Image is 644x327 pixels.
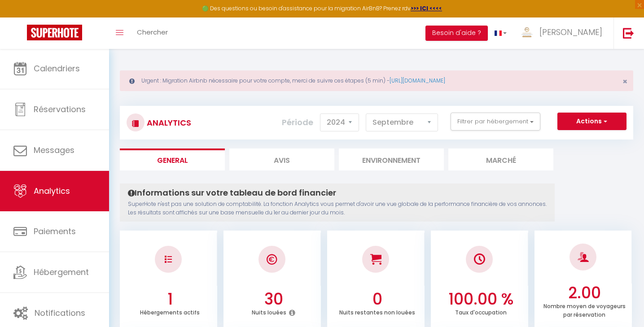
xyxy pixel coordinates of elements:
li: Avis [229,148,334,170]
span: Notifications [35,307,85,318]
h3: Analytics [145,113,191,133]
span: Hébergement [34,266,89,278]
div: Urgent : Migration Airbnb nécessaire pour votre compte, merci de suivre ces étapes (5 min) - [120,70,633,91]
button: Besoin d'aide ? [425,26,488,41]
button: Close [622,78,627,86]
h3: 0 [332,290,423,309]
img: ... [520,26,534,39]
a: >>> ICI <<<< [411,4,442,12]
p: Nuits restantes non louées [339,307,415,316]
button: Filtrer par hébergement [451,113,540,131]
li: Environnement [339,148,444,170]
p: Hébergements actifs [140,307,200,316]
h3: 30 [228,290,319,309]
img: NO IMAGE [165,256,172,263]
span: × [622,76,627,87]
span: Chercher [137,27,168,37]
button: Actions [557,113,626,131]
p: SuperHote n'est pas une solution de comptabilité. La fonction Analytics vous permet d'avoir une v... [128,200,547,217]
img: logout [623,27,634,39]
h4: Informations sur votre tableau de bord financier [128,188,547,198]
h3: 1 [125,290,215,309]
li: General [120,148,225,170]
a: Chercher [130,17,175,49]
img: Super Booking [27,25,82,40]
a: [URL][DOMAIN_NAME] [390,77,445,84]
span: [PERSON_NAME] [539,26,602,38]
p: Nombre moyen de voyageurs par réservation [543,301,626,318]
label: Période [282,113,313,132]
h3: 100.00 % [436,290,526,309]
span: Messages [34,144,74,156]
span: Paiements [34,226,76,237]
p: Nuits louées [252,307,286,316]
a: ... [PERSON_NAME] [513,17,613,49]
li: Marché [448,148,553,170]
h3: 2.00 [539,283,630,302]
span: Calendriers [34,63,80,74]
span: Réservations [34,104,86,115]
span: Analytics [34,185,70,196]
p: Taux d'occupation [455,307,507,316]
